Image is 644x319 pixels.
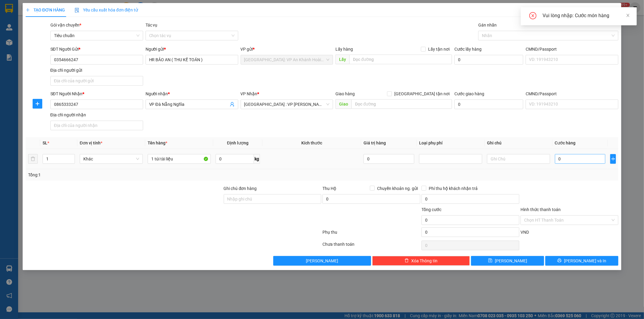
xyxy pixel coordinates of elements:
[53,21,111,31] span: CÔNG TY TNHH CHUYỂN PHÁT NHANH BẢO AN
[244,100,330,109] span: Đà Nẵng : VP Thanh Khê
[335,99,351,109] span: Giao
[364,141,386,145] span: Giá trị hàng
[478,23,497,27] label: Gán nhãn
[392,90,452,97] span: [GEOGRAPHIC_DATA] tận nơi
[610,154,616,164] button: plus
[306,257,338,264] span: [PERSON_NAME]
[521,207,561,212] label: Hình thức thanh toán
[50,112,143,118] div: Địa chỉ người nhận
[411,257,437,264] span: Xóa Thông tin
[40,3,120,11] strong: PHIẾU DÁN LÊN HÀNG
[38,12,122,18] span: Ngày in phiếu: 14:18 ngày
[545,256,618,266] button: printer[PERSON_NAME] và In
[146,90,238,97] div: Người nhận
[148,154,211,164] input: VD: Bàn, Ghế
[83,154,139,163] span: Khác
[610,156,616,161] span: plus
[349,55,452,64] input: Dọc đường
[26,8,30,12] span: plus
[148,141,167,145] span: Tên hàng
[335,47,353,52] span: Lấy hàng
[604,3,621,20] button: Close
[529,12,537,21] span: close-circle
[244,55,330,64] span: Hà Nội: VP An Khánh Hoài Đức
[372,256,470,266] button: deleteXóa Thông tin
[454,99,523,109] input: Cước giao hàng
[28,172,248,178] div: Tổng: 1
[50,23,81,27] span: Gói vận chuyển
[454,91,484,96] label: Cước giao hàng
[521,230,529,235] span: VND
[364,154,414,164] input: 0
[50,76,143,86] input: Địa chỉ của người gửi
[322,186,336,191] span: Thu Hộ
[224,194,322,204] input: Ghi chú đơn hàng
[80,141,102,145] span: Đơn vị tính
[488,258,492,263] span: save
[254,154,260,164] span: kg
[50,46,143,52] div: SĐT Người Gửi
[335,55,349,64] span: Lấy
[426,46,452,52] span: Lấy tận nơi
[33,99,42,109] button: plus
[417,137,485,149] th: Loại phụ phí
[224,186,257,191] label: Ghi chú đơn hàng
[485,137,553,149] th: Ghi chú
[454,47,482,52] label: Cước lấy hàng
[43,141,47,145] span: SL
[146,23,158,27] label: Tác vụ
[230,102,235,107] span: user-add
[54,31,139,40] span: Tiêu chuẩn
[487,154,550,164] input: Ghi Chú
[241,91,258,96] span: VP Nhận
[421,207,441,212] span: Tổng cước
[526,90,618,97] div: CMND/Passport
[17,21,32,26] strong: CSKH:
[50,121,143,130] input: Địa chỉ của người nhận
[50,67,143,74] div: Địa chỉ người gửi
[351,99,452,109] input: Dọc đường
[543,12,630,19] div: Vui lòng nhập: Cước món hàng
[322,241,421,251] div: Chưa thanh toán
[555,141,576,145] span: Cước hàng
[405,258,409,263] span: delete
[50,90,143,97] div: SĐT Người Nhận
[301,141,322,145] span: Kích thước
[471,256,544,266] button: save[PERSON_NAME]
[273,256,371,266] button: [PERSON_NAME]
[626,13,630,17] span: close
[2,36,93,45] span: Mã đơn: AKHD1309250001
[564,257,606,264] span: [PERSON_NAME] và In
[33,101,42,106] span: plus
[227,141,248,145] span: Định lượng
[322,229,421,239] div: Phụ thu
[557,258,562,263] span: printer
[375,185,420,192] span: Chuyển khoản ng. gửi
[28,154,38,164] button: delete
[2,21,46,31] span: [PHONE_NUMBER]
[75,8,138,12] span: Yêu cầu xuất hóa đơn điện tử
[26,8,65,12] span: TẠO ĐƠN HÀNG
[426,185,480,192] span: Phí thu hộ khách nhận trả
[146,46,238,52] div: Người gửi
[241,46,333,52] div: VP gửi
[495,257,527,264] span: [PERSON_NAME]
[75,8,79,13] img: icon
[335,91,355,96] span: Giao hàng
[526,46,618,52] div: CMND/Passport
[454,55,523,65] input: Cước lấy hàng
